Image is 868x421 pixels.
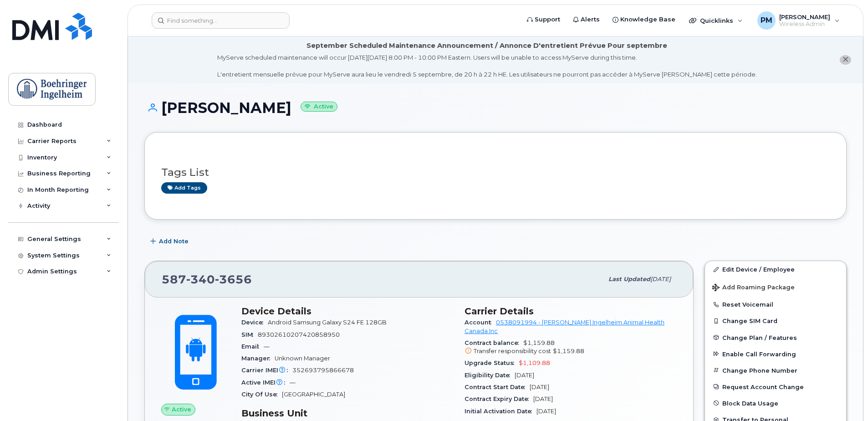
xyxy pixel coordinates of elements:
[290,379,296,386] span: —
[465,408,536,415] span: Initial Activation Date
[465,319,664,334] a: 0538091994 - [PERSON_NAME] Ingelheim Animal Health Canada Inc
[268,319,387,326] span: Android Samsung Galaxy S24 FE 128GB
[533,395,553,402] span: [DATE]
[530,384,549,390] span: [DATE]
[241,408,454,419] h3: Business Unit
[264,343,270,350] span: —
[217,53,757,79] div: MyServe scheduled maintenance will occur [DATE][DATE] 8:00 PM - 10:00 PM Eastern. Users will be u...
[465,395,533,402] span: Contract Expiry Date
[162,272,252,286] span: 587
[241,355,275,362] span: Manager
[705,296,846,313] button: Reset Voicemail
[241,306,454,317] h3: Device Details
[705,261,846,277] a: Edit Device / Employee
[241,319,268,326] span: Device
[465,339,677,356] span: $1,159.88
[241,331,258,338] span: SIM
[712,284,795,293] span: Add Roaming Package
[161,182,207,194] a: Add tags
[705,395,846,411] button: Block Data Usage
[705,362,846,379] button: Change Phone Number
[515,372,534,379] span: [DATE]
[306,41,667,51] div: September Scheduled Maintenance Announcement / Annonce D'entretient Prévue Pour septembre
[705,313,846,329] button: Change SIM Card
[159,237,189,246] span: Add Note
[241,391,282,398] span: City Of Use
[650,276,671,282] span: [DATE]
[144,233,196,250] button: Add Note
[258,331,340,338] span: 89302610207420858950
[241,367,292,374] span: Carrier IMEI
[465,339,523,346] span: Contract balance
[705,329,846,346] button: Change Plan / Features
[474,348,551,354] span: Transfer responsibility cost
[840,55,851,65] button: close notification
[186,272,215,286] span: 340
[292,367,354,374] span: 352693795866678
[172,405,191,414] span: Active
[465,306,677,317] h3: Carrier Details
[722,350,796,357] span: Enable Call Forwarding
[275,355,330,362] span: Unknown Manager
[215,272,252,286] span: 3656
[465,372,515,379] span: Eligibility Date
[465,384,530,390] span: Contract Start Date
[465,359,519,366] span: Upgrade Status
[608,276,650,282] span: Last updated
[282,391,345,398] span: [GEOGRAPHIC_DATA]
[553,348,584,354] span: $1,159.88
[705,277,846,296] button: Add Roaming Package
[465,319,496,326] span: Account
[705,346,846,362] button: Enable Call Forwarding
[161,167,830,178] h3: Tags List
[241,343,264,350] span: Email
[241,379,290,386] span: Active IMEI
[519,359,550,366] span: $1,109.88
[536,408,556,415] span: [DATE]
[301,102,337,112] small: Active
[722,334,797,341] span: Change Plan / Features
[705,379,846,395] button: Request Account Change
[144,100,847,116] h1: [PERSON_NAME]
